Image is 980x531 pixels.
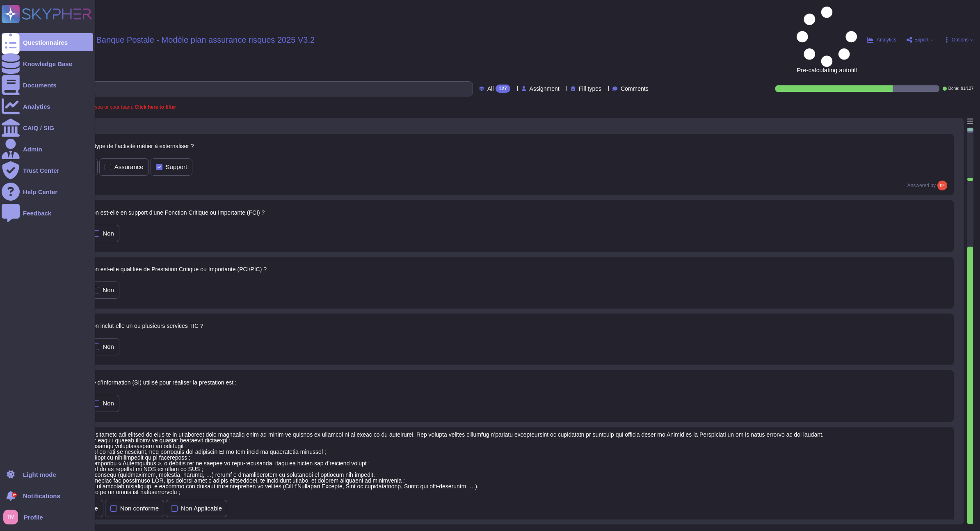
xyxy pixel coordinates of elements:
[2,508,24,526] button: user
[23,125,54,131] div: CAIQ / SIG
[2,161,93,179] a: Trust Center
[133,104,176,110] b: Click here to filter
[2,119,93,137] a: CAIQ / SIG
[66,379,237,386] span: Le Système d’Information (SI) utilisé pour réaliser la prestation est :
[487,86,494,92] span: All
[867,37,896,43] button: Analytics
[28,105,176,110] span: 126 questions are assigned to you or your team.
[3,510,18,524] img: user
[952,37,969,42] span: Options
[530,86,560,92] span: Assignment
[120,505,159,511] div: Non conforme
[2,183,93,201] a: Help Center
[66,266,267,272] span: La prestation est-elle qualifiée de Prestation Critique ou Importante (PCI/PIC) ?
[496,85,510,93] div: 127
[2,97,93,115] a: Analytics
[2,140,93,158] a: Admin
[2,55,93,73] a: Knowledge Base
[66,323,203,329] span: La prestation inclut-elle un ou plusieurs services TIC ?
[66,143,194,149] span: Quel est le type de l’activité métier à externaliser ?
[103,343,114,350] div: Non
[2,33,93,51] a: Questionnaires
[961,87,973,91] span: 91 / 127
[23,146,42,152] div: Admin
[23,61,72,67] div: Knowledge Base
[103,287,114,293] div: Non
[914,37,929,42] span: Export
[2,76,93,94] a: Documents
[96,36,315,44] span: Banque Postale - Modèle plan assurance risques 2025 V3.2
[23,82,57,88] div: Documents
[797,7,857,73] span: Pre-calculating autofill
[907,183,936,188] span: Answered by
[877,37,896,42] span: Analytics
[621,86,649,92] span: Comments
[103,230,114,236] div: Non
[2,204,93,222] a: Feedback
[23,167,59,174] div: Trust Center
[23,471,56,478] div: Light mode
[23,493,60,499] span: Notifications
[23,189,57,195] div: Help Center
[166,164,187,170] div: Support
[114,164,144,170] div: Assurance
[948,87,959,91] span: Done:
[24,514,43,520] span: Profile
[23,39,68,46] div: Questionnaires
[66,209,265,216] span: La prestation est-elle en support d’une Fonction Critique ou Importante (FCI) ?
[32,82,473,96] input: Search by keywords
[181,505,222,511] div: Non Applicable
[579,86,601,92] span: Fill types
[23,103,50,110] div: Analytics
[103,400,114,406] div: Non
[937,181,947,190] img: user
[23,210,51,216] div: Feedback
[12,492,17,497] div: 9+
